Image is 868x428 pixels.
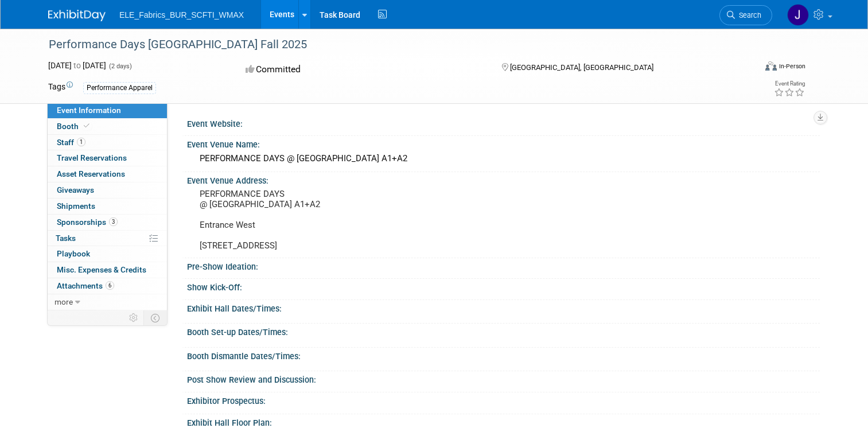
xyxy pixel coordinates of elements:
img: ExhibitDay [48,10,106,21]
span: [DATE] [DATE] [48,61,106,70]
a: Event Information [48,103,167,118]
span: 1 [77,138,85,146]
span: 6 [106,281,114,290]
div: Performance Days [GEOGRAPHIC_DATA] Fall 2025 [45,34,741,55]
a: Attachments6 [48,278,167,294]
span: Event Information [57,106,121,115]
span: Attachments [57,281,114,290]
div: Event Website: [187,115,820,130]
td: Toggle Event Tabs [144,310,168,325]
a: Search [719,5,772,25]
img: Format-Inperson.png [765,61,777,71]
a: Misc. Expenses & Credits [48,262,167,278]
a: Giveaways [48,182,167,198]
img: Jamie Reid [787,4,809,26]
a: more [48,294,167,310]
div: Show Kick-Off: [187,279,820,293]
a: Tasks [48,231,167,246]
span: Travel Reservations [57,153,127,162]
span: 3 [109,217,118,226]
a: Asset Reservations [48,166,167,182]
span: Staff [57,138,85,147]
div: Event Rating [774,81,805,87]
span: Playbook [57,249,90,258]
div: Exhibit Hall Dates/Times: [187,300,820,314]
span: Asset Reservations [57,169,125,178]
a: Travel Reservations [48,150,167,166]
span: Booth [57,122,92,131]
span: Giveaways [57,185,94,194]
div: Pre-Show Ideation: [187,258,820,273]
pre: PERFORMANCE DAYS @ [GEOGRAPHIC_DATA] A1+A2 Entrance West [STREET_ADDRESS] [200,189,438,251]
div: Booth Dismantle Dates/Times: [187,348,820,362]
span: Search [735,11,761,20]
div: Event Format [694,60,805,77]
span: Shipments [57,201,95,211]
div: Exhibitor Prospectus: [187,392,820,407]
div: Event Venue Name: [187,136,820,150]
span: Tasks [56,234,76,243]
a: Shipments [48,199,167,214]
span: Sponsorships [57,217,118,227]
td: Personalize Event Tab Strip [124,310,144,325]
i: Booth reservation complete [84,123,89,129]
span: more [55,297,73,306]
a: Playbook [48,246,167,262]
div: Event Venue Address: [187,172,820,186]
div: Performance Apparel [83,82,156,94]
span: Misc. Expenses & Credits [57,265,146,274]
span: to [72,61,83,70]
span: [GEOGRAPHIC_DATA], [GEOGRAPHIC_DATA] [510,63,653,72]
a: Sponsorships3 [48,215,167,230]
div: Post Show Review and Discussion: [187,371,820,386]
a: Staff1 [48,135,167,150]
span: (2 days) [108,63,132,70]
div: In-Person [779,62,805,71]
div: PERFORMANCE DAYS @ [GEOGRAPHIC_DATA] A1+A2 [196,150,811,168]
span: ELE_Fabrics_BUR_SCFTI_WMAX [119,10,244,20]
td: Tags [48,81,73,94]
div: Booth Set-up Dates/Times: [187,324,820,338]
div: Committed [242,60,483,80]
a: Booth [48,119,167,134]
